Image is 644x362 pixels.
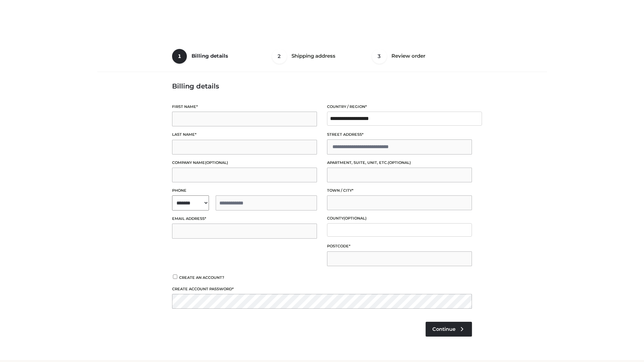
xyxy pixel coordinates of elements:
span: Create an account? [179,275,224,280]
a: Continue [426,322,472,337]
label: Create account password [172,286,472,292]
span: (optional) [388,160,411,165]
label: Postcode [327,243,472,249]
label: Company name [172,160,317,166]
span: 2 [272,49,287,64]
label: County [327,215,472,222]
label: First name [172,104,317,110]
label: Last name [172,131,317,138]
h3: Billing details [172,82,472,90]
label: Country / Region [327,104,472,110]
span: Billing details [192,53,228,59]
span: 1 [172,49,187,64]
span: (optional) [343,216,367,221]
label: Street address [327,131,472,138]
label: Email address [172,216,317,222]
span: Review order [391,53,425,59]
input: Create an account? [172,275,178,279]
span: (optional) [205,160,228,165]
label: Phone [172,187,317,194]
label: Apartment, suite, unit, etc. [327,160,472,166]
span: Continue [432,326,455,332]
label: Town / City [327,187,472,194]
span: Shipping address [291,53,335,59]
span: 3 [372,49,387,64]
